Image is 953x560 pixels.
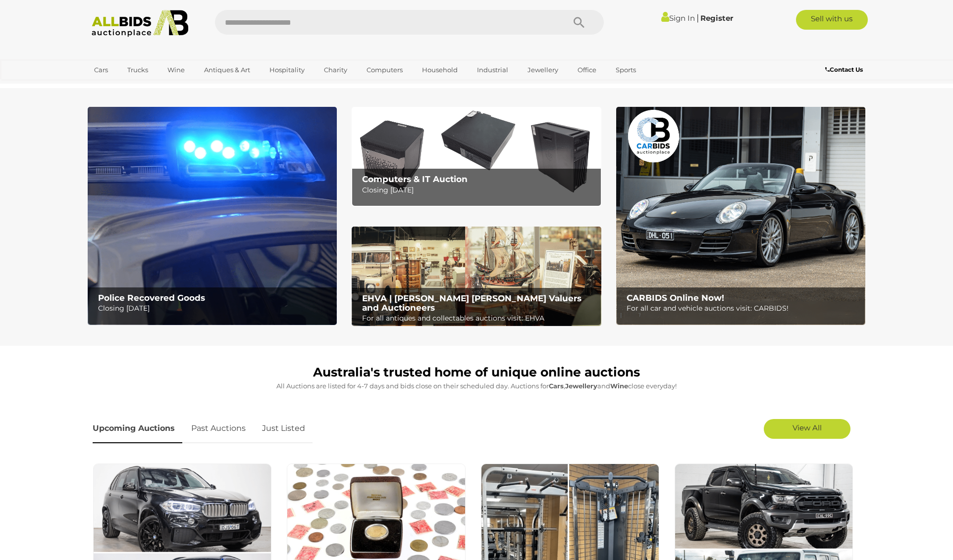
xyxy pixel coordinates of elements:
img: CARBIDS Online Now! [616,107,865,325]
a: Contact Us [825,64,865,75]
p: Closing [DATE] [98,302,331,315]
a: Antiques & Art [198,62,257,78]
b: EHVA | [PERSON_NAME] [PERSON_NAME] Valuers and Auctioneers [362,293,582,313]
b: CARBIDS Online Now! [627,293,724,303]
a: Office [571,62,603,78]
p: For all antiques and collectables auctions visit: EHVA [362,312,595,325]
img: EHVA | Evans Hastings Valuers and Auctioneers [352,227,601,327]
a: View All [764,419,850,439]
b: Contact Us [825,66,863,73]
a: EHVA | Evans Hastings Valuers and Auctioneers EHVA | [PERSON_NAME] [PERSON_NAME] Valuers and Auct... [352,227,601,327]
img: Allbids.com.au [86,10,194,37]
a: Sports [609,62,642,78]
a: Charity [318,62,354,78]
a: Industrial [471,62,515,78]
img: Police Recovered Goods [88,107,337,325]
button: Search [554,10,604,35]
a: Wine [161,62,191,78]
a: Upcoming Auctions [93,414,182,443]
a: Trucks [121,62,155,78]
strong: Cars [549,382,564,390]
img: Computers & IT Auction [352,107,601,206]
a: Past Auctions [184,414,253,443]
p: Closing [DATE] [362,184,595,196]
a: [GEOGRAPHIC_DATA] [88,78,171,94]
span: View All [793,423,822,432]
a: Cars [88,62,114,78]
span: | [696,12,699,23]
a: Jewellery [521,62,565,78]
b: Police Recovered Goods [98,293,205,303]
p: For all car and vehicle auctions visit: CARBIDS! [627,302,860,315]
a: CARBIDS Online Now! CARBIDS Online Now! For all car and vehicle auctions visit: CARBIDS! [616,107,865,325]
a: Household [416,62,464,78]
a: Police Recovered Goods Police Recovered Goods Closing [DATE] [88,107,337,325]
p: All Auctions are listed for 4-7 days and bids close on their scheduled day. Auctions for , and cl... [93,380,860,392]
a: Computers & IT Auction Computers & IT Auction Closing [DATE] [352,107,601,206]
strong: Jewellery [565,382,597,390]
a: Register [700,13,733,23]
a: Hospitality [263,62,311,78]
a: Sell with us [796,10,868,30]
a: Sign In [661,13,695,23]
a: Computers [360,62,409,78]
a: Just Listed [255,414,313,443]
strong: Wine [610,382,628,390]
h1: Australia's trusted home of unique online auctions [93,366,860,379]
b: Computers & IT Auction [362,174,468,184]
